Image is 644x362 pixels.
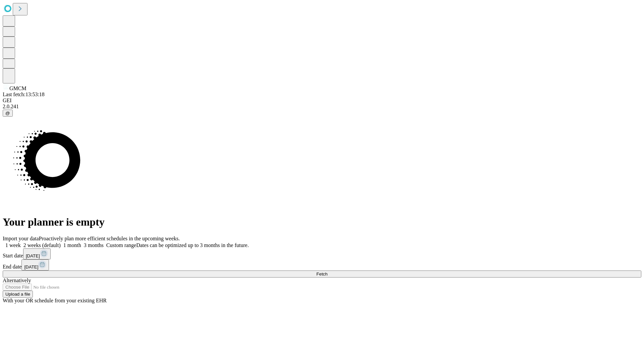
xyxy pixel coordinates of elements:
[3,248,641,259] div: Start date
[21,259,49,270] button: [DATE]
[26,253,40,258] span: [DATE]
[24,264,38,269] span: [DATE]
[3,278,31,283] span: Alternatively
[316,271,327,277] span: Fetch
[5,242,21,248] span: 1 week
[3,104,641,110] div: 2.0.241
[39,236,180,241] span: Proactively plan more efficient schedules in the upcoming weeks.
[3,110,13,117] button: @
[136,242,249,248] span: Dates can be optimized up to 3 months in the future.
[5,111,10,116] span: @
[63,242,81,248] span: 1 month
[9,85,26,91] span: GMCM
[84,242,104,248] span: 3 months
[3,216,641,228] h1: Your planner is empty
[3,98,641,104] div: GEI
[3,270,641,278] button: Fetch
[3,236,39,241] span: Import your data
[106,242,136,248] span: Custom range
[3,298,107,303] span: With your OR schedule from your existing EHR
[23,242,61,248] span: 2 weeks (default)
[23,248,51,259] button: [DATE]
[3,92,45,97] span: Last fetch: 13:53:18
[3,291,33,298] button: Upload a file
[3,259,641,270] div: End date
